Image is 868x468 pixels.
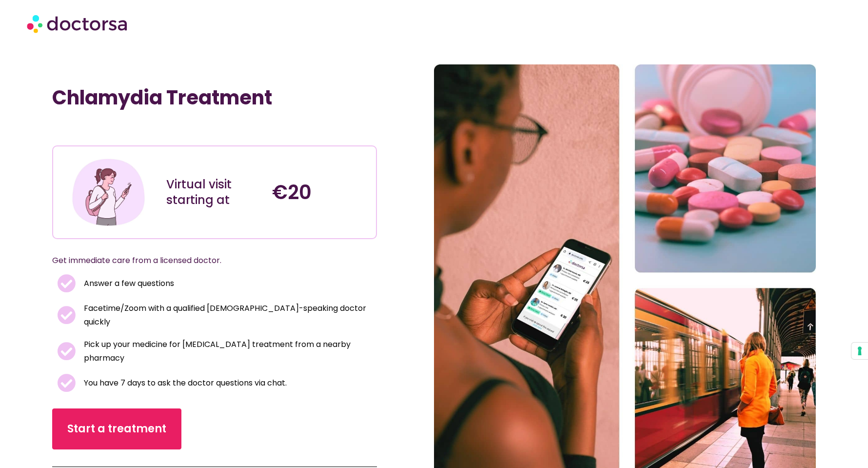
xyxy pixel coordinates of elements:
[52,86,377,109] h1: Chlamydia Treatment
[166,177,262,208] div: Virtual visit starting at
[81,302,372,329] span: Facetime/Zoom with a qualified [DEMOGRAPHIC_DATA]-speaking doctor quickly
[70,154,147,231] img: Illustration depicting a young woman in a casual outfit, engaged with her smartphone. She has a p...
[67,421,166,437] span: Start a treatment
[52,408,181,449] a: Start a treatment
[272,181,368,204] h4: €20
[81,338,372,365] span: Pick up your medicine for [MEDICAL_DATA] treatment from a nearby pharmacy
[81,376,287,390] span: You have 7 days to ask the doctor questions via chat.
[851,343,868,359] button: Your consent preferences for tracking technologies
[57,124,203,136] iframe: Customer reviews powered by Trustpilot
[81,277,174,290] span: Answer a few questions
[52,254,354,267] p: Get immediate care from a licensed doctor.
